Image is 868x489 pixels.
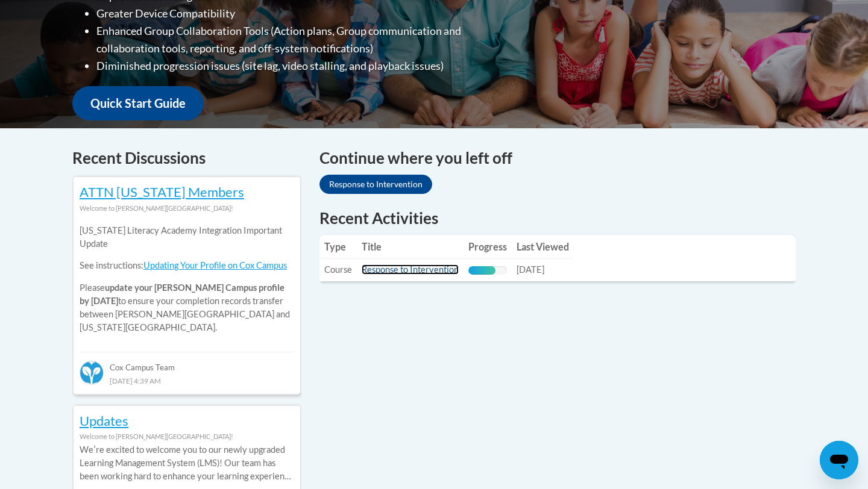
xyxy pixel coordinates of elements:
[362,264,459,275] a: Response to Intervention
[324,264,352,275] span: Course
[357,235,464,259] th: Title
[80,202,294,215] div: Welcome to [PERSON_NAME][GEOGRAPHIC_DATA]!
[319,235,357,259] th: Type
[72,146,301,170] h4: Recent Discussions
[80,361,104,385] img: Cox Campus Team
[80,215,294,343] div: Please to ensure your completion records transfer between [PERSON_NAME][GEOGRAPHIC_DATA] and [US_...
[468,266,495,275] div: Progress, %
[319,146,796,170] h4: Continue where you left off
[96,57,509,75] li: Diminished progression issues (site lag, video stalling, and playback issues)
[80,443,294,483] p: Weʹre excited to welcome you to our newly upgraded Learning Management System (LMS)! Our team has...
[80,259,294,272] p: See instructions:
[80,184,244,200] a: ATTN [US_STATE] Members
[319,175,432,194] a: Response to Intervention
[80,352,294,373] div: Cox Campus Team
[512,235,574,259] th: Last Viewed
[80,282,285,306] b: update your [PERSON_NAME] Campus profile by [DATE]
[80,224,294,251] p: [US_STATE] Literacy Academy Integration Important Update
[96,5,509,22] li: Greater Device Compatibility
[80,413,128,429] a: Updates
[96,22,509,57] li: Enhanced Group Collaboration Tools (Action plans, Group communication and collaboration tools, re...
[72,86,204,120] a: Quick Start Guide
[517,264,544,275] span: [DATE]
[143,260,287,270] a: Updating Your Profile on Cox Campus
[80,374,294,387] div: [DATE] 4:39 AM
[319,207,796,229] h1: Recent Activities
[80,430,294,443] div: Welcome to [PERSON_NAME][GEOGRAPHIC_DATA]!
[820,441,858,479] iframe: Button to launch messaging window
[464,235,512,259] th: Progress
